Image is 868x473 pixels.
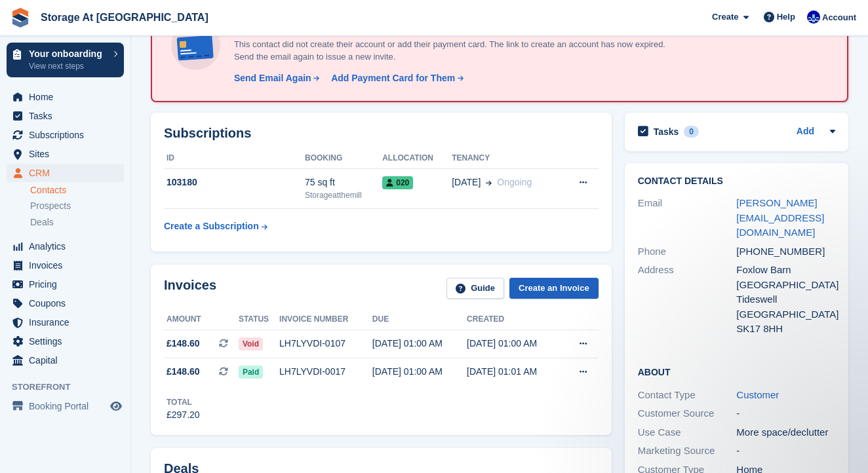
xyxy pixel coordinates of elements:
[638,406,737,421] div: Customer Source
[10,8,30,28] img: stora-icon-8386f47178a22dfd0bd8f6a31ec36ba5ce8667c1dd55bd0f319d3a0aa187defe.svg
[35,7,214,28] a: Storage At [GEOGRAPHIC_DATA]
[279,365,372,379] div: LH7LYVDI-0017
[467,309,561,330] th: Created
[736,278,835,293] div: [GEOGRAPHIC_DATA]
[239,337,263,350] span: Void
[234,71,311,85] div: Send Email Again
[684,126,699,138] div: 0
[7,294,124,312] a: menu
[638,365,835,378] h2: About
[638,425,737,440] div: Use Case
[167,337,200,350] span: £148.60
[326,71,465,85] a: Add Payment Card for Them
[29,60,107,72] p: View next steps
[736,406,835,421] div: -
[382,176,413,189] span: 020
[279,337,372,350] div: LH7LYVDI-0107
[168,18,224,73] img: no-card-linked-e7822e413c904bf8b177c4d89f31251c4716f9871600ec3ca5bfc59e148c83f4.svg
[638,176,835,187] h2: Contact Details
[736,444,835,459] div: -
[7,126,124,144] a: menu
[164,278,216,299] h2: Invoices
[29,107,108,125] span: Tasks
[7,107,124,125] a: menu
[638,244,737,259] div: Phone
[305,148,382,169] th: Booking
[167,396,200,408] div: Total
[331,71,455,85] div: Add Payment Card for Them
[452,176,481,189] span: [DATE]
[30,199,124,213] a: Prospects
[164,126,599,141] h2: Subscriptions
[7,164,124,182] a: menu
[239,366,263,379] span: Paid
[7,145,124,163] a: menu
[372,337,467,350] div: [DATE] 01:00 AM
[164,309,239,330] th: Amount
[638,263,737,337] div: Address
[30,216,54,229] span: Deals
[29,275,108,293] span: Pricing
[7,237,124,255] a: menu
[638,388,737,403] div: Contact Type
[797,124,814,140] a: Add
[30,216,124,229] a: Deals
[7,313,124,331] a: menu
[167,365,200,379] span: £148.60
[30,184,124,197] a: Contacts
[30,200,71,212] span: Prospects
[29,313,108,331] span: Insurance
[29,164,108,182] span: CRM
[7,351,124,369] a: menu
[777,10,795,24] span: Help
[467,365,561,379] div: [DATE] 01:01 AM
[29,88,108,106] span: Home
[29,397,108,415] span: Booking Portal
[29,237,108,255] span: Analytics
[167,408,200,422] div: £297.20
[638,196,737,240] div: Email
[712,10,738,24] span: Create
[164,214,267,238] a: Create a Subscription
[164,148,305,169] th: ID
[452,148,561,169] th: Tenancy
[638,444,737,459] div: Marketing Source
[7,397,124,415] a: menu
[7,43,124,77] a: Your onboarding View next steps
[509,278,599,299] a: Create an Invoice
[654,126,679,138] h2: Tasks
[229,38,688,64] p: This contact did not create their account or add their payment card. The link to create an accoun...
[736,263,835,278] div: Foxlow Barn
[164,219,259,233] div: Create a Subscription
[305,176,382,189] div: 75 sq ft
[736,292,835,307] div: Tideswell
[382,148,452,169] th: Allocation
[7,275,124,293] a: menu
[29,351,108,369] span: Capital
[239,309,279,330] th: Status
[736,425,835,440] div: More space/declutter
[372,365,467,379] div: [DATE] 01:00 AM
[736,244,835,259] div: [PHONE_NUMBER]
[29,145,108,163] span: Sites
[7,332,124,350] a: menu
[29,332,108,350] span: Settings
[12,381,130,394] span: Storefront
[29,49,107,58] p: Your onboarding
[372,309,467,330] th: Due
[7,88,124,106] a: menu
[29,294,108,312] span: Coupons
[305,189,382,201] div: Storageatthemill
[446,278,504,299] a: Guide
[822,11,856,24] span: Account
[736,322,835,337] div: SK17 8HH
[7,256,124,274] a: menu
[497,177,532,187] span: Ongoing
[467,337,561,350] div: [DATE] 01:00 AM
[736,197,824,238] a: [PERSON_NAME][EMAIL_ADDRESS][DOMAIN_NAME]
[736,307,835,322] div: [GEOGRAPHIC_DATA]
[108,398,124,414] a: Preview store
[736,389,779,400] a: Customer
[29,256,108,274] span: Invoices
[29,126,108,144] span: Subscriptions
